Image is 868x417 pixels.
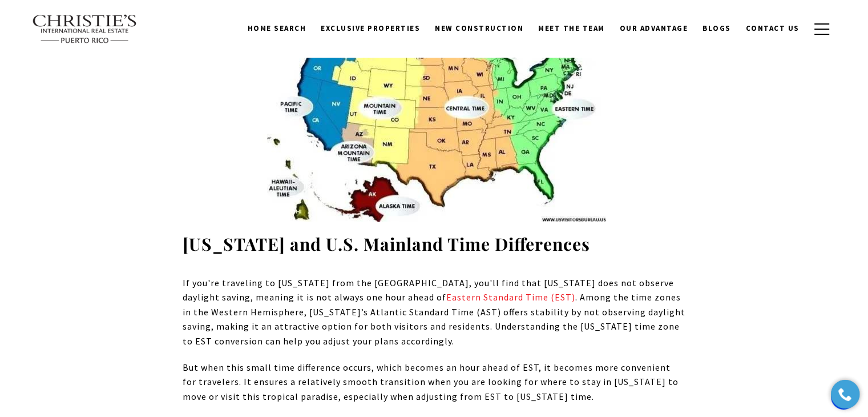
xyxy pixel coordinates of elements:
[183,291,685,347] span: . Among the time zones in the Western Hemisphere, [US_STATE]’s Atlantic Standard Time (AST) offer...
[32,14,138,44] img: Christie's International Real Estate text transparent background
[612,18,696,39] a: Our Advantage
[183,362,679,402] span: But when this small time difference occurs, which becomes an hour ahead of EST, it becomes more c...
[435,23,523,33] span: New Construction
[695,18,738,39] a: Blogs
[183,232,590,255] strong: [US_STATE] and U.S. Mainland Time Differences
[446,291,575,303] a: Eastern Standard Time (EST)
[620,23,688,33] span: Our Advantage
[183,277,674,303] span: If you're traveling to [US_STATE] from the [GEOGRAPHIC_DATA], you'll find that [US_STATE] does no...
[703,23,731,33] span: Blogs
[427,18,531,39] a: New Construction
[240,18,314,39] a: Home Search
[531,18,612,39] a: Meet the Team
[746,23,800,33] span: Contact Us
[313,18,427,39] a: Exclusive Properties
[321,23,420,33] span: Exclusive Properties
